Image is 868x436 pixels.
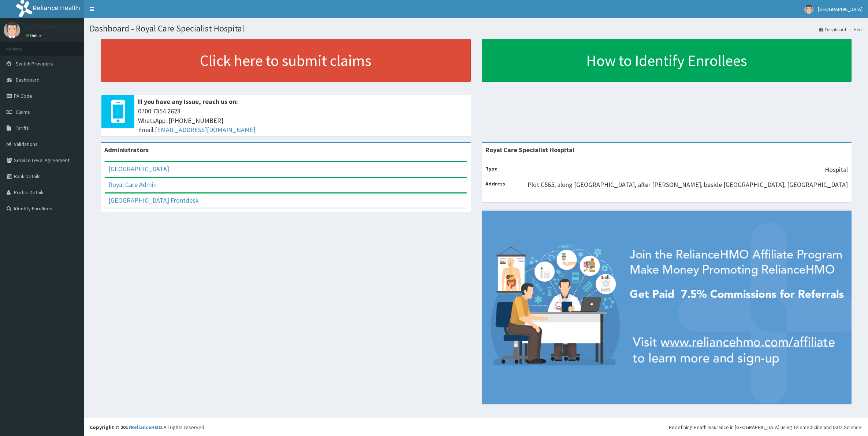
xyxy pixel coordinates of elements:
a: Online [26,33,43,38]
strong: Royal Care Specialist Hospital [485,146,574,154]
span: Tariffs [16,125,29,131]
span: Dashboard [16,76,40,83]
a: Click here to submit claims [101,39,471,82]
span: Switch Providers [16,60,53,67]
b: Administrators [104,146,149,154]
p: [GEOGRAPHIC_DATA] [26,24,86,30]
b: If you have any issue, reach us on: [138,97,238,106]
span: [GEOGRAPHIC_DATA] [818,6,863,12]
p: Hospital [825,165,848,174]
a: RelianceHMO [131,424,162,431]
img: User Image [804,5,813,14]
b: Type [485,165,498,172]
h1: Dashboard - Royal Care Specialist Hospital [90,24,863,33]
span: 0700 7354 2623 WhatsApp: [PHONE_NUMBER] Email: [138,106,467,135]
a: [GEOGRAPHIC_DATA] [108,165,169,173]
li: Here [847,26,863,33]
a: How to Identify Enrollees [482,39,852,82]
div: Redefining Heath Insurance in [GEOGRAPHIC_DATA] using Telemedicine and Data Science! [669,424,863,431]
img: User Image [4,22,20,38]
a: [EMAIL_ADDRESS][DOMAIN_NAME] [155,125,256,134]
strong: Copyright © 2017 . [90,424,164,431]
img: provider-team-banner.png [482,211,852,404]
a: Royal Care Admin [108,180,157,189]
b: Address [485,180,505,187]
a: [GEOGRAPHIC_DATA] Frontdesk [108,196,199,204]
p: Plot C565, along [GEOGRAPHIC_DATA], after [PERSON_NAME], beside [GEOGRAPHIC_DATA], [GEOGRAPHIC_DATA] [528,180,848,189]
span: Claims [16,109,30,115]
a: Dashboard [819,26,846,33]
